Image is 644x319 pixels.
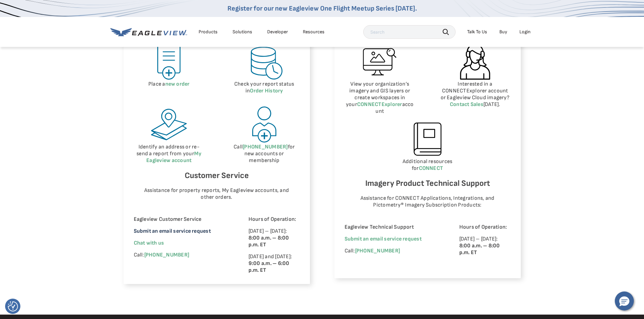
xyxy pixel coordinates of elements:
p: Eagleview Technical Support [345,224,441,231]
p: Hours of Operation: [459,224,511,231]
strong: 9:00 a.m. – 6:00 p.m. ET [249,260,290,273]
p: Identify an address or re-send a report from your [134,144,205,164]
span: Chat with us [134,240,164,246]
a: Buy [499,29,507,35]
p: Call: [134,252,230,259]
p: Place a [134,81,205,88]
p: View your organization’s imagery and GIS layers or create workspaces in your account [345,81,416,115]
strong: 8:00 a.m. – 8:00 p.m. ET [249,235,289,248]
a: [PHONE_NUMBER] [355,248,400,254]
button: Consent Preferences [8,301,18,312]
p: [DATE] – [DATE]: [249,228,300,248]
a: Developer [267,29,288,35]
a: Contact Sales [450,101,483,108]
button: Hello, have a question? Let’s chat. [615,291,634,311]
a: Submit an email service request [134,228,211,234]
p: Interested in a CONNECTExplorer account or Eagleview Cloud imagery? [DATE]. [440,81,511,108]
div: Resources [303,29,325,35]
p: Call: [345,248,441,254]
a: [PHONE_NUMBER] [243,144,288,150]
h6: Imagery Product Technical Support [345,177,511,190]
p: Eagleview Customer Service [134,216,230,223]
a: Register for our new Eagleview One Flight Meetup Series [DATE]. [227,4,417,13]
a: CONNECTExplorer [357,101,402,108]
a: Submit an email service request [345,236,422,242]
div: Login [519,29,531,35]
p: Hours of Operation: [249,216,300,223]
p: [DATE] – [DATE]: [459,236,511,256]
p: Check your report status in [229,81,300,94]
a: CONNECT [419,165,443,172]
div: Products [199,29,218,35]
div: Solutions [233,29,252,35]
p: Assistance for property reports, My Eagleview accounts, and other orders. [140,187,293,201]
strong: 8:00 a.m. – 8:00 p.m. ET [459,243,500,256]
h6: Customer Service [134,169,300,182]
a: [PHONE_NUMBER] [144,252,189,258]
p: Call for new accounts or membership [229,144,300,164]
a: My Eagleview account [146,150,201,164]
input: Search [363,25,456,39]
a: Order History [250,88,283,94]
img: Revisit consent button [8,301,18,312]
p: [DATE] and [DATE]: [249,253,300,274]
a: new order [165,81,190,87]
div: Talk To Us [467,29,487,35]
p: Additional resources for [345,158,511,172]
p: Assistance for CONNECT Applications, Integrations, and Pictometry® Imagery Subscription Products: [351,195,504,209]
